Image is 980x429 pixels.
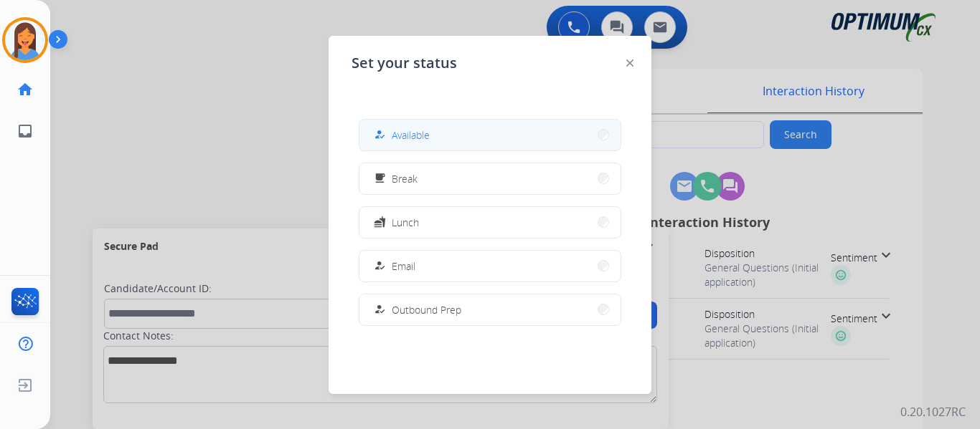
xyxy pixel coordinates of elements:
[392,171,418,186] span: Break
[900,403,966,420] p: 0.20.1027RC
[374,129,386,141] mat-icon: how_to_reg
[374,173,386,185] mat-icon: free_breakfast
[352,53,457,73] span: Set your status
[359,163,621,194] button: Break
[359,120,621,150] button: Available
[359,251,621,281] button: Email
[374,304,386,316] mat-icon: how_to_reg
[5,20,45,60] img: avatar
[392,259,415,274] span: Email
[374,216,386,228] mat-icon: fastfood
[626,59,633,67] img: close-button
[359,294,621,325] button: Outbound Prep
[374,260,386,272] mat-icon: how_to_reg
[392,127,430,143] span: Available
[17,81,34,98] mat-icon: home
[359,207,621,238] button: Lunch
[17,122,34,140] mat-icon: inbox
[392,215,419,230] span: Lunch
[392,302,461,317] span: Outbound Prep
